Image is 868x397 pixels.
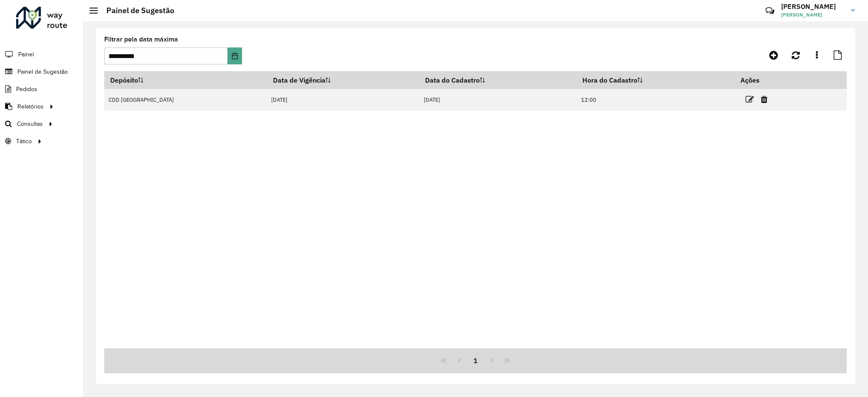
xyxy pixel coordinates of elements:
[267,89,420,111] td: [DATE]
[761,2,779,20] a: Contato Rápido
[781,11,845,19] span: [PERSON_NAME]
[420,89,577,111] td: [DATE]
[104,71,267,89] th: Depósito
[17,67,68,76] span: Painel de Sugestão
[576,89,734,111] td: 12:00
[17,102,44,111] span: Relatórios
[228,47,242,64] button: Choose Date
[420,71,577,89] th: Data do Cadastro
[16,85,37,94] span: Pedidos
[746,94,754,105] a: Editar
[104,89,267,111] td: CDD [GEOGRAPHIC_DATA]
[467,353,484,369] button: 1
[18,50,34,59] span: Painel
[98,6,174,15] h2: Painel de Sugestão
[734,71,785,89] th: Ações
[17,119,43,128] span: Consultas
[576,71,734,89] th: Hora do Cadastro
[781,3,845,11] h3: [PERSON_NAME]
[267,71,420,89] th: Data de Vigência
[104,34,178,44] label: Filtrar pela data máxima
[761,94,768,105] a: Excluir
[16,137,32,146] span: Tático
